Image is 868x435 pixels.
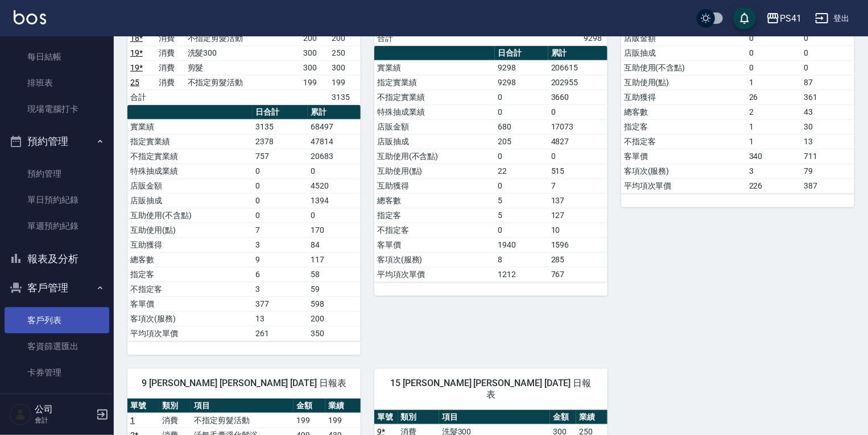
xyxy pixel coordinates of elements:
[374,252,495,267] td: 客項次(服務)
[253,208,308,223] td: 0
[762,7,806,30] button: PS41
[329,60,361,75] td: 300
[141,378,347,389] span: 9 [PERSON_NAME] [PERSON_NAME] [DATE] 日報表
[308,252,361,267] td: 117
[374,46,607,282] table: a dense table
[374,237,495,252] td: 客單價
[253,134,308,149] td: 2378
[801,149,854,164] td: 711
[374,178,495,193] td: 互助獲得
[127,105,361,341] table: a dense table
[801,60,854,75] td: 0
[801,31,854,45] td: 0
[294,399,325,413] th: 金額
[374,208,495,223] td: 指定客
[495,223,548,237] td: 0
[308,296,361,311] td: 598
[374,164,495,178] td: 互助使用(點)
[801,75,854,90] td: 87
[185,75,301,90] td: 不指定剪髮活動
[548,60,607,75] td: 206615
[621,134,746,149] td: 不指定客
[581,31,607,45] td: 9298
[495,178,548,193] td: 0
[253,223,308,237] td: 7
[127,178,253,193] td: 店販金額
[621,90,746,104] td: 互助獲得
[191,399,294,413] th: 項目
[374,119,495,134] td: 店販金額
[253,149,308,164] td: 757
[495,90,548,104] td: 0
[5,127,109,156] button: 預約管理
[127,326,253,341] td: 平均項次單價
[5,70,109,96] a: 排班表
[576,410,607,425] th: 業績
[5,213,109,239] a: 單週預約紀錄
[308,164,361,178] td: 0
[548,134,607,149] td: 4827
[127,134,253,149] td: 指定實業績
[127,282,253,296] td: 不指定客
[495,252,548,267] td: 8
[548,252,607,267] td: 285
[127,399,159,413] th: 單號
[398,410,439,425] th: 類別
[5,359,109,386] a: 卡券管理
[300,45,329,60] td: 300
[308,178,361,193] td: 4520
[621,31,746,45] td: 店販金額
[548,75,607,90] td: 202955
[621,119,746,134] td: 指定客
[308,193,361,208] td: 1394
[325,413,361,428] td: 199
[253,311,308,326] td: 13
[156,60,184,75] td: 消費
[374,134,495,149] td: 店販抽成
[621,104,746,119] td: 總客數
[374,149,495,164] td: 互助使用(不含點)
[127,90,156,104] td: 合計
[374,223,495,237] td: 不指定客
[801,178,854,193] td: 387
[127,296,253,311] td: 客單價
[127,193,253,208] td: 店販抽成
[127,149,253,164] td: 不指定實業績
[801,164,854,178] td: 79
[548,208,607,223] td: 127
[550,410,576,425] th: 金額
[548,149,607,164] td: 0
[746,45,801,60] td: 0
[621,60,746,75] td: 互助使用(不含點)
[388,378,594,400] span: 15 [PERSON_NAME] [PERSON_NAME] [DATE] 日報表
[621,164,746,178] td: 客項次(服務)
[127,164,253,178] td: 特殊抽成業績
[548,237,607,252] td: 1596
[374,267,495,282] td: 平均項次單價
[733,7,756,30] button: save
[185,60,301,75] td: 剪髮
[191,413,294,428] td: 不指定剪髮活動
[127,267,253,282] td: 指定客
[801,45,854,60] td: 0
[253,282,308,296] td: 3
[5,390,109,420] button: 行銷工具
[253,119,308,134] td: 3135
[308,119,361,134] td: 68497
[746,178,801,193] td: 226
[35,415,93,425] p: 會計
[495,75,548,90] td: 9298
[621,149,746,164] td: 客單價
[308,105,361,120] th: 累計
[801,134,854,149] td: 13
[159,399,191,413] th: 類別
[495,237,548,252] td: 1940
[548,119,607,134] td: 17073
[156,75,184,90] td: 消費
[746,164,801,178] td: 3
[127,237,253,252] td: 互助獲得
[5,187,109,213] a: 單日預約紀錄
[780,11,801,26] div: PS41
[746,134,801,149] td: 1
[746,60,801,75] td: 0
